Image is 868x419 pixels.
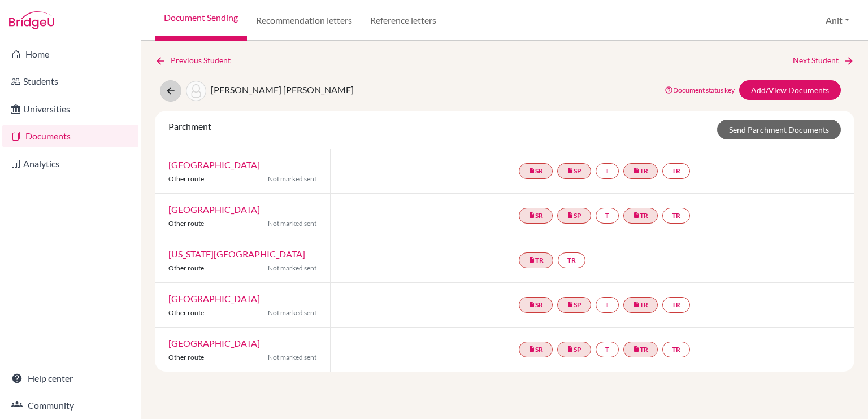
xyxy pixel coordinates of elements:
a: TR [662,342,690,357]
span: Other route [168,353,204,361]
span: Not marked sent [268,174,316,184]
a: insert_drive_fileTR [623,208,658,224]
i: insert_drive_file [528,212,535,219]
span: Not marked sent [268,219,316,229]
span: Not marked sent [268,308,316,318]
a: TR [558,252,585,268]
a: insert_drive_fileSR [519,297,553,313]
a: [GEOGRAPHIC_DATA] [168,338,260,348]
i: insert_drive_file [633,212,640,219]
i: insert_drive_file [567,346,574,352]
a: Help center [2,367,138,390]
a: TR [662,163,690,179]
a: [GEOGRAPHIC_DATA] [168,204,260,215]
a: insert_drive_fileSP [557,342,591,357]
i: insert_drive_file [528,167,535,174]
i: insert_drive_file [633,346,640,352]
a: [GEOGRAPHIC_DATA] [168,159,260,170]
a: T [596,163,619,179]
a: [GEOGRAPHIC_DATA] [168,293,260,304]
a: Add/View Documents [739,80,841,100]
span: Not marked sent [268,263,316,273]
a: insert_drive_fileSR [519,163,553,179]
a: Universities [2,98,138,120]
a: Previous Student [155,54,240,67]
span: Other route [168,308,204,317]
a: insert_drive_fileSR [519,342,553,357]
a: Students [2,70,138,93]
a: insert_drive_fileTR [519,252,553,268]
a: Documents [2,125,138,147]
img: Bridge-U [9,11,54,29]
a: Community [2,394,138,417]
a: Home [2,43,138,66]
i: insert_drive_file [567,212,574,219]
button: Anit [821,10,854,31]
i: insert_drive_file [528,256,535,263]
a: insert_drive_fileTR [623,297,658,313]
span: Not marked sent [268,352,316,363]
i: insert_drive_file [633,167,640,174]
i: insert_drive_file [567,167,574,174]
span: [PERSON_NAME] [PERSON_NAME] [211,84,354,95]
a: insert_drive_fileSP [557,208,591,224]
a: Analytics [2,152,138,175]
a: insert_drive_fileSP [557,163,591,179]
a: TR [662,208,690,224]
a: insert_drive_fileTR [623,342,658,357]
a: Next Student [793,54,854,67]
a: Document status key [665,86,735,94]
a: insert_drive_fileTR [623,163,658,179]
a: insert_drive_fileSP [557,297,591,313]
i: insert_drive_file [528,301,535,308]
a: T [596,208,619,224]
span: Other route [168,219,204,228]
i: insert_drive_file [633,301,640,308]
i: insert_drive_file [567,301,574,308]
a: T [596,342,619,357]
i: insert_drive_file [528,346,535,352]
span: Parchment [168,121,211,132]
a: T [596,297,619,313]
a: [US_STATE][GEOGRAPHIC_DATA] [168,248,305,259]
span: Other route [168,174,204,183]
a: Send Parchment Documents [717,120,841,139]
a: insert_drive_fileSR [519,208,553,224]
span: Other route [168,264,204,272]
a: TR [662,297,690,313]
